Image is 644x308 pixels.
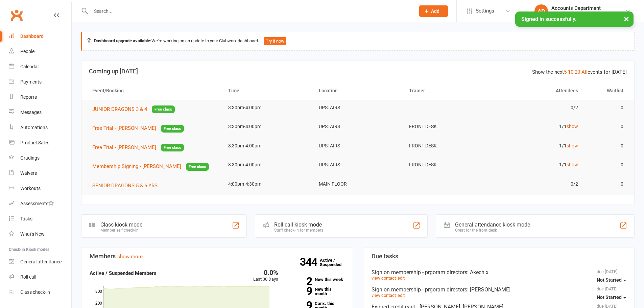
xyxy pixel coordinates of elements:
[94,38,151,43] strong: Dashboard upgrade available:
[90,253,344,260] h3: Members
[253,269,278,283] div: Last 30 Days
[9,105,71,120] a: Messages
[9,150,71,166] a: Gradings
[551,11,625,17] div: ATI Midvale / [GEOGRAPHIC_DATA]
[455,228,530,233] div: Great for the front desk
[20,140,49,145] div: Product Sales
[20,231,45,237] div: What's New
[597,274,626,286] button: Not Started
[89,6,410,16] input: Search...
[403,138,494,154] td: FRONT DESK
[222,119,313,135] td: 3:30pm-4:00pm
[313,100,403,116] td: UPSTAIRS
[86,82,222,99] th: Event/Booking
[431,8,439,14] span: Add
[92,125,156,131] span: Free Trial - [PERSON_NAME]
[551,5,625,11] div: Accounts Department
[467,286,510,293] span: : [PERSON_NAME]
[584,138,629,154] td: 0
[403,82,494,99] th: Trainer
[92,182,162,190] button: SENIOR DRAGONS 5 & 6 YRS
[81,32,635,51] div: We're working on an update to your Clubworx dashboard.
[20,49,34,54] div: People
[403,119,494,135] td: FRONT DESK
[372,293,396,298] a: view contact
[9,120,71,135] a: Automations
[521,16,576,22] span: Signed in successfully.
[161,125,184,133] span: Free class
[9,59,71,74] a: Calendar
[532,68,627,76] div: Show the next events for [DATE]
[89,68,627,75] h3: Coming up [DATE]
[20,79,42,85] div: Payments
[274,228,323,233] div: Staff check-in for members
[372,276,396,281] a: view contact
[584,100,629,116] td: 0
[584,157,629,173] td: 0
[20,33,44,39] div: Dashboard
[9,269,71,285] a: Roll call
[476,3,494,19] span: Settings
[92,143,184,152] button: Free Trial - [PERSON_NAME]Free class
[222,100,313,116] td: 3:30pm-4:00pm
[9,29,71,44] a: Dashboard
[9,74,71,90] a: Payments
[9,196,71,211] a: Assessments
[20,216,32,221] div: Tasks
[8,7,25,24] a: Clubworx
[288,286,312,296] strong: 9
[534,4,548,18] div: AD
[494,100,584,116] td: 0/2
[419,5,448,17] button: Add
[20,125,48,130] div: Automations
[313,82,403,99] th: Location
[584,119,629,135] td: 0
[398,276,405,281] a: edit
[264,37,286,45] button: Try it now
[467,269,488,276] span: : Akech x
[597,291,626,304] button: Not Started
[92,106,147,112] span: JUNIOR DRAGONS 3 & 4
[20,170,37,176] div: Waivers
[9,166,71,181] a: Waivers
[9,227,71,242] a: What's New
[186,163,209,171] span: Free class
[398,293,405,298] a: edit
[9,254,71,269] a: General attendance kiosk mode
[372,253,626,260] h3: Due tasks
[222,82,313,99] th: Time
[20,110,42,115] div: Messages
[288,277,344,282] a: 2New this week
[253,269,278,276] div: 0.0%
[597,294,622,300] span: Not Started
[9,285,71,300] a: Class kiosk mode
[20,186,41,191] div: Workouts
[20,201,54,206] div: Assessments
[9,211,71,227] a: Tasks
[575,69,580,75] a: 20
[494,119,584,135] td: 1/1
[20,259,62,264] div: General attendance
[288,287,344,296] a: 9New this month
[494,157,584,173] td: 1/1
[300,257,320,267] strong: 344
[564,69,567,75] a: 5
[117,254,143,260] a: show more
[92,163,181,169] span: Membership Signing - [PERSON_NAME]
[313,138,403,154] td: UPSTAIRS
[494,138,584,154] td: 1/1
[320,253,350,272] a: 344Active / Suspended
[222,176,313,192] td: 4:00pm-4:30pm
[567,124,578,129] a: show
[372,269,626,276] div: Sign on membership - prgoram directors
[92,144,156,150] span: Free Trial - [PERSON_NAME]
[222,157,313,173] td: 3:30pm-4:00pm
[274,221,323,228] div: Roll call kiosk mode
[92,105,175,114] button: JUNIOR DRAGONS 3 & 4Free class
[161,144,184,151] span: Free class
[9,181,71,196] a: Workouts
[455,221,530,228] div: General attendance kiosk mode
[313,119,403,135] td: UPSTAIRS
[100,221,142,228] div: Class kiosk mode
[92,124,184,133] button: Free Trial - [PERSON_NAME]Free class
